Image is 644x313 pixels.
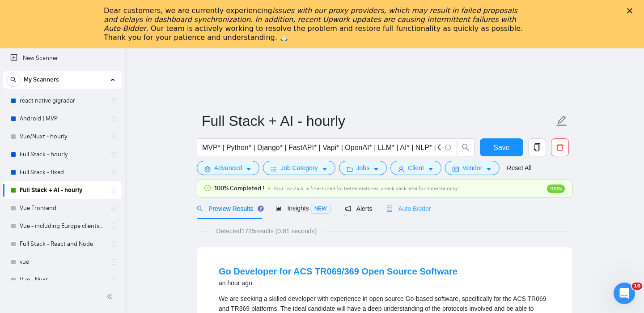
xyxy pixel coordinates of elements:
span: caret-down [373,166,379,172]
span: caret-down [428,166,434,172]
div: an hour ago [219,278,458,288]
span: 100% Completed ! [214,184,264,193]
span: user [398,166,404,172]
button: settingAdvancedcaret-down [197,161,259,175]
i: issues with our proxy providers, which may result in failed proposals and delays in dashboard syn... [104,6,517,33]
input: Scanner name... [202,110,554,132]
span: holder [110,240,117,248]
a: Full Stack + AI - hourly [20,181,105,199]
a: Reset All [507,163,531,173]
span: search [197,206,203,212]
a: Vue Frontend [20,199,105,217]
span: holder [110,169,117,176]
button: search [457,138,475,156]
span: caret-down [322,166,328,172]
span: Preview Results [197,205,261,212]
button: idcardVendorcaret-down [445,161,500,175]
button: copy [528,138,546,156]
div: Tooltip anchor [257,205,265,213]
button: Save [480,138,523,156]
div: Close [627,8,636,13]
span: check-circle [204,185,211,191]
a: Vue - including Europe clients | only search title [20,217,105,235]
span: robot [386,206,393,212]
button: folderJobscaret-down [339,161,387,175]
span: folder [347,166,353,172]
span: copy [529,143,546,151]
span: notification [345,206,351,212]
span: 100% [547,184,565,193]
a: New Scanner [10,49,114,67]
button: search [6,73,21,87]
span: Detected 1725 results (0.81 seconds) [210,226,323,236]
span: bars [271,166,277,172]
span: Jobs [356,163,370,173]
a: Vue - Nuxt [20,271,105,289]
a: vue [20,253,105,271]
span: Vendor [462,163,482,173]
span: idcard [453,166,459,172]
span: Save [493,142,509,153]
span: Insights [275,205,330,212]
span: holder [110,115,117,122]
span: Auto Bidder [386,205,431,212]
span: caret-down [486,166,492,172]
a: Full Stack - fixed [20,163,105,181]
div: Dear customers, we are currently experiencing . Our team is actively working to resolve the probl... [104,6,526,42]
span: holder [110,133,117,140]
span: delete [551,143,568,151]
span: Client [408,163,424,173]
a: Full Stack - React and Node [20,235,105,253]
span: holder [110,276,117,283]
button: userClientcaret-down [390,161,441,175]
span: area-chart [275,205,282,211]
span: search [457,143,474,151]
input: Search Freelance Jobs... [202,142,441,153]
span: Your Laziza AI is fine-tuned for better matches, check back later for more training! [273,185,459,192]
span: caret-down [246,166,252,172]
span: setting [204,166,211,172]
span: info-circle [445,145,451,150]
span: holder [110,223,117,230]
button: delete [551,138,569,156]
span: search [7,77,20,83]
a: Go Developer for ACS TR069/369 Open Source Software [219,266,458,276]
iframe: Intercom live chat [614,283,635,304]
li: New Scanner [3,49,122,67]
a: Full Stack - hourly [20,146,105,163]
span: NEW [311,204,330,214]
a: Android | MVP [20,110,105,128]
span: edit [556,115,568,127]
a: react native gigradar [20,92,105,110]
span: 10 [632,283,642,290]
span: Job Category [280,163,318,173]
span: Advanced [214,163,242,173]
span: My Scanners [24,71,59,89]
a: Vue/Nuxt - hourly [20,128,105,146]
span: holder [110,151,117,158]
span: double-left [106,292,115,301]
span: holder [110,97,117,104]
span: holder [110,187,117,194]
span: holder [110,205,117,212]
span: Alerts [345,205,373,212]
button: barsJob Categorycaret-down [263,161,335,175]
span: holder [110,258,117,266]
